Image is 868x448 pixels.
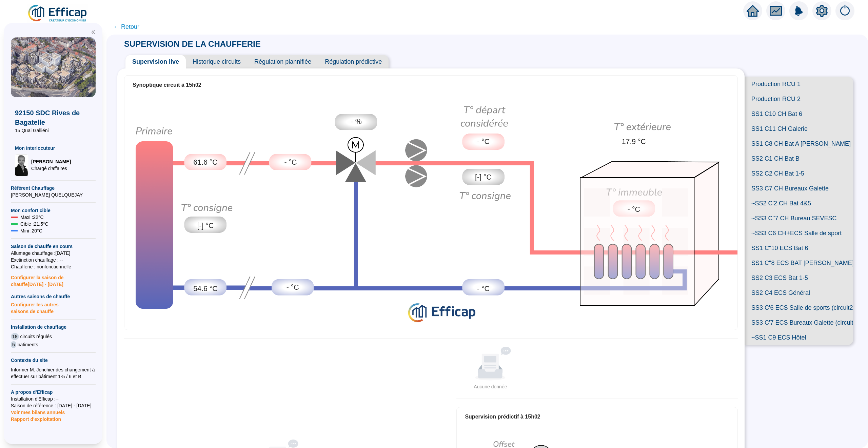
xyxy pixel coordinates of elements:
[745,181,853,196] span: SS3 C7 CH Bureaux Galette
[193,284,217,294] span: 54.6 °C
[745,121,853,136] span: SS1 C11 CH Galerie
[622,137,646,147] span: 17.9 °C
[11,324,96,330] span: Installation de chauffage
[11,250,96,257] span: Allumage chauffage : [DATE]
[287,282,299,293] span: - °C
[284,157,297,168] span: - °C
[113,22,139,32] span: ← Retour
[745,256,853,270] span: SS1 C"8 ECS BAT [PERSON_NAME]
[745,77,853,91] span: Production RCU 1
[11,300,96,315] span: Configurer les autres saisons de chauffe
[477,284,490,294] span: - °C
[11,406,65,415] span: Voir mes bilans annuels
[11,243,96,250] span: Saison de chauffe en cours
[11,207,96,214] span: Mon confort cible
[789,1,808,20] img: alerts
[745,136,853,151] span: SS1 C8 CH Bat A [PERSON_NAME]
[11,263,96,270] span: Chaufferie : non fonctionnelle
[475,172,492,183] span: [-] °C
[20,221,48,227] span: Cible : 21.5 °C
[31,165,71,172] span: Chargé d'affaires
[11,257,96,263] span: Exctinction chauffage : --
[459,383,521,390] div: Aucune donnée
[18,341,38,348] span: batiments
[465,413,729,421] div: Supervision prédictif à 15h02
[11,185,96,191] span: Référent Chauffage
[20,227,42,234] span: Mini : 20 °C
[11,402,96,409] span: Saison de référence : [DATE] - [DATE]
[133,81,729,89] div: Synoptique circuit à 15h02
[745,330,853,345] span: ~SS1 C9 ECS Hôtel
[248,55,318,68] span: Régulation plannifiée
[20,333,52,340] span: circuits régulés
[745,151,853,166] span: SS2 C1 CH Bat B
[745,166,853,181] span: SS2 C2 CH Bat 1-5
[11,389,96,395] span: A propos d'Efficap
[11,357,96,364] span: Contexte du site
[31,158,71,165] span: [PERSON_NAME]
[124,94,737,328] div: Synoptique
[15,145,92,151] span: Mon interlocuteur
[117,39,268,48] span: SUPERVISION DE LA CHAUFFERIE
[816,5,828,17] span: setting
[745,285,853,300] span: SS2 C4 ECS Général
[745,91,853,106] span: Production RCU 2
[745,270,853,285] span: SS2 C3 ECS Bat 1-5
[11,395,96,402] span: Installation d'Efficap : --
[835,1,854,20] img: alerts
[15,127,92,134] span: 15 Quai Galliéni
[770,5,782,17] span: fund
[11,366,96,380] div: Informer M. Jonchier des changement à effectuer sur bâtiment 1-5 / 6 et B
[27,4,88,23] img: efficap energie logo
[318,55,389,68] span: Régulation prédictive
[747,5,759,17] span: home
[11,191,96,198] span: [PERSON_NAME] QUELQUEJAY
[11,416,96,423] span: Rapport d'exploitation
[20,214,44,221] span: Maxi : 22 °C
[124,94,737,328] img: circuit-supervision.724c8d6b72cc0638e748.png
[15,108,92,127] span: 92150 SDC Rives de Bagatelle
[186,55,248,68] span: Historique circuits
[745,196,853,211] span: ~SS2 C'2 CH Bat 4&5
[745,106,853,121] span: SS1 C10 CH Bat 6
[11,270,96,288] span: Configurer la saison de chauffe [DATE] - [DATE]
[193,157,217,168] span: 61.6 °C
[15,154,28,176] img: Chargé d'affaires
[745,315,853,330] span: SS3 C'7 ECS Bureaux Galette (circuit 1)
[477,137,490,147] span: - °C
[11,341,16,348] span: 5
[91,30,96,35] span: double-left
[11,333,19,340] span: 18
[11,293,96,300] span: Autres saisons de chauffe
[197,221,214,231] span: [-] °C
[745,241,853,256] span: SS1 C"10 ECS Bat 6
[745,300,853,315] span: SS3 C'6 ECS Salle de sports (circuit2)
[351,117,362,127] span: - %
[745,211,853,226] span: ~SS3 C''7 CH Bureau SEVESC
[745,226,853,241] span: ~SS3 C6 CH+ECS Salle de sport
[125,55,186,68] span: Supervision live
